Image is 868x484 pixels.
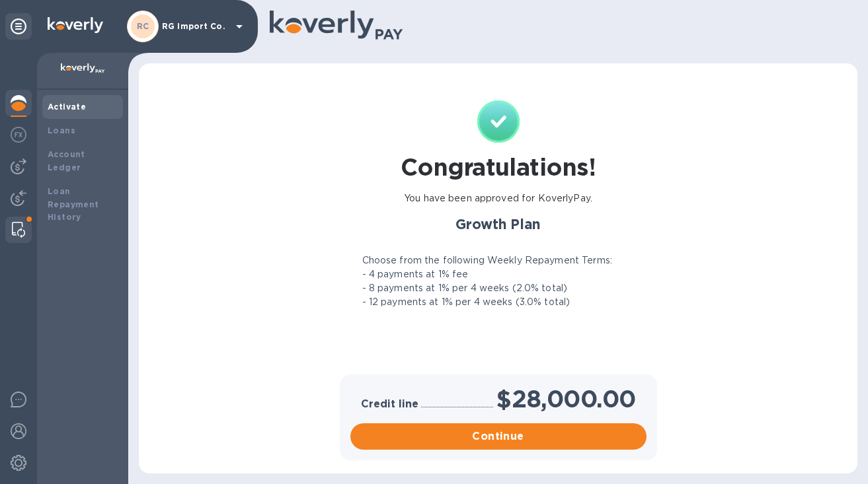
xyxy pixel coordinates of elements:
[48,149,85,172] b: Account Ledger
[137,21,149,31] b: RC
[404,191,592,205] p: You have been approved for KoverlyPay.
[401,153,596,181] h1: Congratulations!
[48,125,75,135] b: Loans
[48,186,99,223] b: Loan Repayment History
[362,267,469,281] p: - 4 payments at 1% fee
[350,423,647,450] button: Continue
[362,281,568,295] p: - 8 payments at 1% per 4 weeks (2.0% total)
[362,254,612,267] p: Choose from the following Weekly Repayment Terms:
[5,13,32,40] div: Unpin categories
[48,17,103,33] img: Logo
[496,385,635,413] h1: $28,000.00
[48,102,86,112] b: Activate
[361,398,418,411] h3: Credit line
[11,127,26,143] img: Foreign exchange
[162,22,228,31] p: RG Import Co.
[361,429,636,444] span: Continue
[362,295,571,309] p: - 12 payments at 1% per 4 weeks (3.0% total)
[342,216,654,232] h2: Growth Plan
